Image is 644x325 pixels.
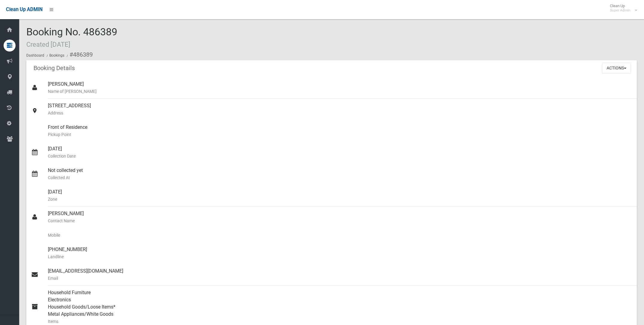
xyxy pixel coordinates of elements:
div: [STREET_ADDRESS] [48,99,632,120]
a: [EMAIL_ADDRESS][DOMAIN_NAME]Email [26,264,637,285]
div: [DATE] [48,142,632,163]
small: Landline [48,253,632,260]
div: [PHONE_NUMBER] [48,242,632,264]
small: Items [48,318,632,325]
small: Contact Name [48,217,632,224]
li: #486389 [65,49,93,60]
small: Collection Date [48,152,632,160]
small: Collected At [48,174,632,181]
small: Zone [48,196,632,203]
small: Created [DATE] [26,40,70,48]
div: Not collected yet [48,163,632,185]
span: Booking No. 486389 [26,26,117,49]
div: [PERSON_NAME] [48,206,632,228]
a: Dashboard [26,53,44,58]
a: Bookings [49,53,64,58]
small: Address [48,109,632,117]
div: [DATE] [48,185,632,206]
small: Pickup Point [48,131,632,138]
div: [EMAIL_ADDRESS][DOMAIN_NAME] [48,264,632,285]
small: Email [48,275,632,282]
span: Clean Up [607,4,637,13]
div: [PERSON_NAME] [48,77,632,99]
small: Mobile [48,232,632,239]
small: Name of [PERSON_NAME] [48,88,632,95]
button: Actions [602,63,631,74]
header: Booking Details [26,62,82,74]
small: Super Admin [610,8,631,13]
div: Front of Residence [48,120,632,142]
span: Clean Up ADMIN [6,7,42,12]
